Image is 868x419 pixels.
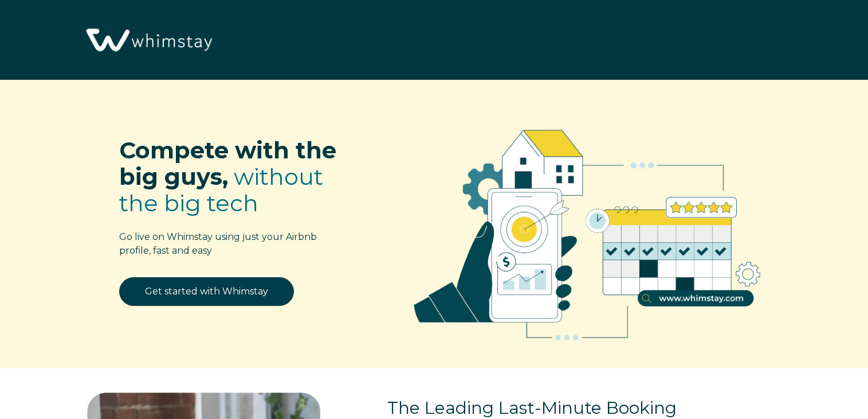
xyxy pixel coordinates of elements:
[80,6,216,76] img: Whimstay Logo-02 1
[119,231,317,256] span: Go live on Whimstay using just your Airbnb profile, fast and easy
[386,97,789,362] img: RBO Ilustrations-02
[119,162,323,217] span: without the big tech
[119,277,294,306] a: Get started with Whimstay
[119,136,336,191] span: Compete with the big guys,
